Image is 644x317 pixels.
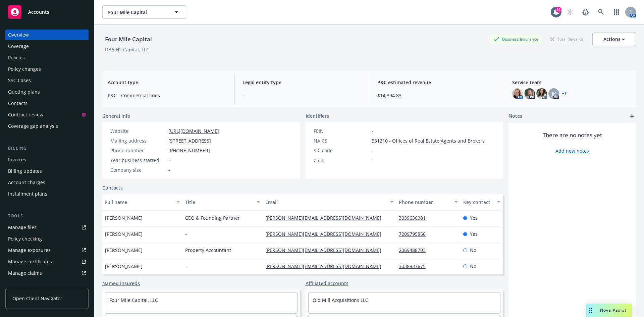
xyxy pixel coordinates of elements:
[5,222,89,233] a: Manage files
[263,194,396,210] button: Email
[182,194,263,210] button: Title
[5,245,89,256] span: Manage exposures
[399,231,431,237] a: 7209795856
[185,199,253,206] div: Title
[555,147,589,154] a: Add new notes
[105,247,143,254] span: [PERSON_NAME]
[512,79,631,86] span: Service team
[600,307,627,313] span: Nova Assist
[168,137,211,144] span: [STREET_ADDRESS]
[5,189,89,199] a: Installment plans
[563,5,577,19] a: Start snowing
[105,199,172,206] div: Full name
[377,79,496,86] span: P&C estimated revenue
[5,109,89,120] a: Contract review
[168,128,219,134] a: [URL][DOMAIN_NAME]
[5,166,89,176] a: Billing updates
[185,214,240,221] span: CEO & Founding Partner
[5,213,89,219] div: Tools
[555,7,561,13] div: 22
[610,5,623,19] a: Switch app
[243,79,361,86] span: Legal entity type
[470,214,478,221] span: Yes
[399,199,450,206] div: Phone number
[603,33,625,46] div: Actions
[8,30,29,40] div: Overview
[306,280,348,287] a: Affiliated accounts
[5,75,89,86] a: SSC Cases
[536,88,547,99] img: photo
[463,199,493,206] div: Key contact
[8,98,28,109] div: Contacts
[168,166,170,173] span: -
[243,92,361,99] span: -
[8,64,41,74] div: Policy changes
[552,90,556,97] span: JK
[512,88,523,99] img: photo
[628,112,636,120] a: add
[8,279,40,290] div: Manage BORs
[8,268,42,278] div: Manage claims
[109,297,158,303] a: Four Mile Capital, LLC
[5,52,89,63] a: Policies
[314,137,369,144] div: NAICS
[5,3,89,21] a: Accounts
[28,9,49,15] span: Accounts
[8,177,45,188] div: Account charges
[110,137,166,144] div: Mailing address
[185,230,187,237] span: -
[265,215,387,221] a: [PERSON_NAME][EMAIL_ADDRESS][DOMAIN_NAME]
[110,147,166,154] div: Phone number
[8,222,37,233] div: Manage files
[470,230,478,237] span: Yes
[562,92,567,96] a: +7
[461,194,503,210] button: Key contact
[168,147,210,154] span: [PHONE_NUMBER]
[579,5,592,19] a: Report a Bug
[490,35,542,43] div: Business Insurance
[8,41,29,52] div: Coverage
[8,166,42,176] div: Billing updates
[586,304,595,317] div: Drag to move
[586,304,632,317] button: Nova Assist
[314,147,369,154] div: SIC code
[110,157,166,164] div: Year business started
[377,92,496,99] span: $14,394.83
[102,280,140,287] a: Named insureds
[8,121,58,131] div: Coverage gap analysis
[12,295,62,302] span: Open Client Navigator
[105,46,149,53] div: DBA: H2 Capital, LLC
[108,79,226,86] span: Account type
[399,263,431,269] a: 3038837675
[8,233,42,244] div: Policy checking
[594,5,608,19] a: Search
[8,154,26,165] div: Invoices
[8,189,47,199] div: Installment plans
[5,233,89,244] a: Policy checking
[102,35,155,44] div: Four Mile Capital
[105,263,143,270] span: [PERSON_NAME]
[5,87,89,97] a: Quoting plans
[108,9,166,16] span: Four Mile Capital
[372,157,373,164] span: -
[5,98,89,109] a: Contacts
[108,92,226,99] span: P&C - Commercial lines
[524,88,535,99] img: photo
[372,127,373,135] span: -
[265,199,386,206] div: Email
[8,87,40,97] div: Quoting plans
[5,64,89,74] a: Policy changes
[102,5,186,19] button: Four Mile Capital
[396,194,460,210] button: Phone number
[306,112,329,119] span: Identifiers
[372,147,373,154] span: -
[5,30,89,40] a: Overview
[8,75,31,86] div: SSC Cases
[399,215,431,221] a: 3039636381
[265,247,387,253] a: [PERSON_NAME][EMAIL_ADDRESS][DOMAIN_NAME]
[102,112,130,119] span: General info
[265,231,387,237] a: [PERSON_NAME][EMAIL_ADDRESS][DOMAIN_NAME]
[470,247,476,254] span: No
[547,35,587,43] div: Total Rewards
[185,247,231,254] span: Property Accountant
